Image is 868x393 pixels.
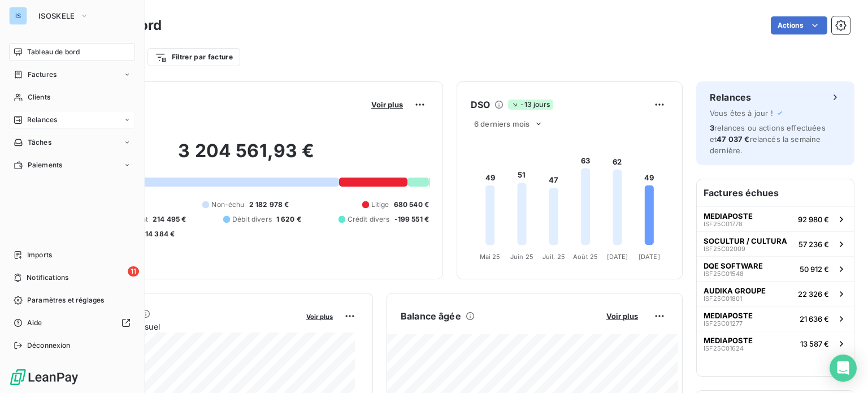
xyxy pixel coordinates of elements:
[697,231,854,256] button: SOCULTUR / CULTURAISF25C0200957 236 €
[27,115,57,125] span: Relances
[28,160,62,170] span: Paiements
[800,314,829,323] span: 21 636 €
[704,221,743,227] span: ISF25C01778
[573,253,598,261] tspan: Août 25
[303,311,336,321] button: Voir plus
[798,290,829,299] span: 22 326 €
[717,135,749,144] span: 47 037 €
[704,236,787,245] span: SOCULTUR / CULTURA
[9,314,135,332] a: Aide
[27,273,68,283] span: Notifications
[371,100,403,109] span: Voir plus
[368,100,406,110] button: Voir plus
[27,47,80,57] span: Tableau de bord
[704,320,743,327] span: ISF25C01277
[147,48,240,66] button: Filtrer par facture
[704,211,753,221] span: MEDIAPOSTE
[480,253,501,261] tspan: Mai 25
[704,336,753,345] span: MEDIAPOSTE
[27,250,52,260] span: Imports
[276,214,301,224] span: 1 620 €
[800,265,829,274] span: 50 912 €
[371,200,389,210] span: Litige
[697,331,854,356] button: MEDIAPOSTEISF25C0162413 587 €
[508,100,553,110] span: -13 jours
[710,109,773,118] span: Vous êtes à jour !
[28,92,50,102] span: Clients
[704,286,766,295] span: AUDIKA GROUPE
[471,98,490,111] h6: DSO
[28,137,51,148] span: Tâches
[142,229,175,239] span: -14 384 €
[697,206,854,231] button: MEDIAPOSTEISF25C0177892 980 €
[211,200,244,210] span: Non-échu
[639,253,660,261] tspan: [DATE]
[771,16,827,34] button: Actions
[697,306,854,331] button: MEDIAPOSTEISF25C0127721 636 €
[542,253,565,261] tspan: Juil. 25
[394,200,429,210] span: 680 540 €
[710,123,826,155] span: relances ou actions effectuées et relancés la semaine dernière.
[704,345,744,352] span: ISF25C01624
[401,309,461,323] h6: Balance âgée
[704,245,745,252] span: ISF25C02009
[704,261,763,270] span: DQE SOFTWARE
[153,214,186,224] span: 214 495 €
[710,90,751,104] h6: Relances
[704,311,753,320] span: MEDIAPOSTE
[27,318,42,328] span: Aide
[510,253,533,261] tspan: Juin 25
[64,140,429,174] h2: 3 204 561,93 €
[9,7,27,25] div: IS
[798,215,829,224] span: 92 980 €
[704,295,742,302] span: ISF25C01801
[798,240,829,249] span: 57 236 €
[710,123,714,132] span: 3
[606,312,638,321] span: Voir plus
[348,214,390,224] span: Crédit divers
[38,11,75,20] span: ISOSKELE
[830,355,857,382] div: Open Intercom Messenger
[64,321,298,332] span: Chiffre d'affaires mensuel
[28,70,57,80] span: Factures
[394,214,429,224] span: -199 551 €
[306,313,333,321] span: Voir plus
[27,340,71,351] span: Déconnexion
[697,256,854,281] button: DQE SOFTWAREISF25C0154850 912 €
[800,339,829,348] span: 13 587 €
[697,281,854,306] button: AUDIKA GROUPEISF25C0180122 326 €
[697,179,854,206] h6: Factures échues
[607,253,628,261] tspan: [DATE]
[704,270,744,277] span: ISF25C01548
[9,368,79,386] img: Logo LeanPay
[128,266,139,277] span: 11
[603,311,641,321] button: Voir plus
[249,200,289,210] span: 2 182 978 €
[27,295,104,305] span: Paramètres et réglages
[232,214,272,224] span: Débit divers
[474,119,530,128] span: 6 derniers mois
